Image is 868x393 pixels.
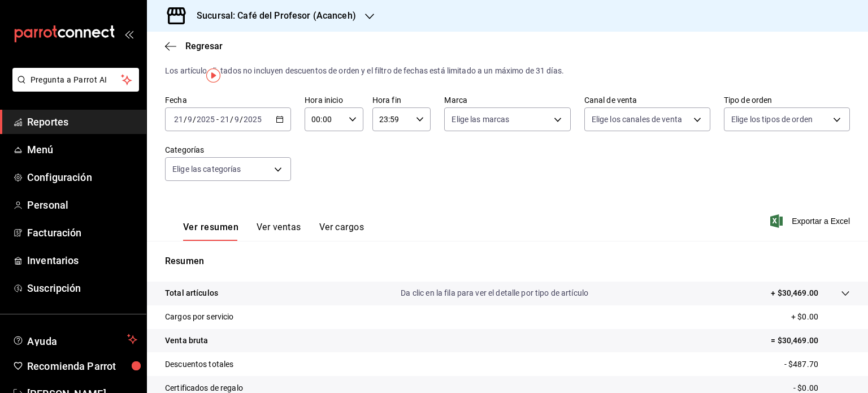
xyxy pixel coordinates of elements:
button: Ver resumen [183,222,238,241]
button: Ver cargos [319,222,364,241]
span: Facturación [27,225,137,240]
span: Elige las marcas [452,114,509,125]
p: + $0.00 [791,311,850,323]
span: Elige los canales de venta [592,114,682,125]
label: Hora inicio [305,96,363,104]
span: Elige las categorías [172,163,241,175]
input: -- [220,115,230,124]
span: Personal [27,197,137,213]
span: Ayuda [27,332,123,346]
label: Hora fin [372,96,431,104]
label: Categorías [165,146,291,154]
span: / [184,115,187,124]
label: Marca [444,96,570,104]
h3: Sucursal: Café del Profesor (Acanceh) [188,9,356,23]
span: Recomienda Parrot [27,359,137,374]
p: - $487.70 [784,359,850,370]
span: Reportes [27,114,137,129]
input: ---- [196,115,215,124]
p: Da clic en la fila para ver el detalle por tipo de artículo [401,287,588,299]
span: / [193,115,196,124]
span: - [216,115,219,124]
label: Canal de venta [584,96,710,104]
a: Pregunta a Parrot AI [8,82,139,94]
div: Los artículos listados no incluyen descuentos de orden y el filtro de fechas está limitado a un m... [165,65,850,77]
button: Pregunta a Parrot AI [12,68,139,92]
div: navigation tabs [183,222,364,241]
span: Configuración [27,170,137,185]
button: Ver ventas [257,222,301,241]
span: / [240,115,243,124]
span: Inventarios [27,253,137,268]
p: Venta bruta [165,335,208,347]
button: Regresar [165,41,223,51]
img: Tooltip marker [206,68,220,83]
input: -- [173,115,184,124]
p: + $30,469.00 [771,287,818,299]
p: Cargos por servicio [165,311,234,323]
input: -- [234,115,240,124]
span: Elige los tipos de orden [731,114,813,125]
span: Pregunta a Parrot AI [31,74,121,86]
span: Suscripción [27,280,137,296]
button: open_drawer_menu [124,29,133,38]
p: Resumen [165,254,850,268]
span: Regresar [185,41,223,51]
p: Total artículos [165,287,218,299]
span: / [230,115,233,124]
input: ---- [243,115,262,124]
p: Descuentos totales [165,359,233,370]
span: Menú [27,142,137,157]
p: = $30,469.00 [771,335,850,347]
label: Fecha [165,96,291,104]
label: Tipo de orden [724,96,850,104]
button: Exportar a Excel [772,214,850,228]
input: -- [187,115,193,124]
